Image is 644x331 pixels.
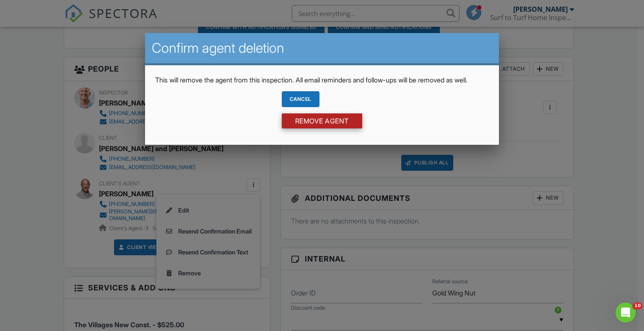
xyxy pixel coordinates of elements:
span: 10 [633,303,642,309]
h2: Confirm agent deletion [152,40,493,56]
p: This will remove the agent from this inspection. All email reminders and follow-ups will be remov... [155,75,489,85]
iframe: Intercom live chat [615,303,636,323]
input: Remove Agent [282,113,362,128]
div: Cancel [282,91,319,107]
